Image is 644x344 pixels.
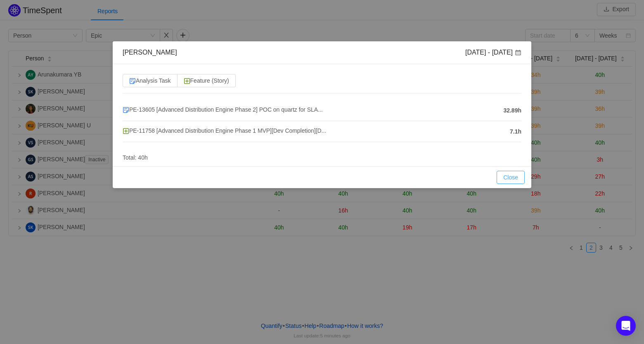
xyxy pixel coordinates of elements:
span: PE-11758 [Advanced Distribution Engine Phase 1 MVP][Dev Completion][D... [123,127,326,134]
span: Feature (Story) [184,77,229,84]
span: 32.89h [503,106,521,115]
img: 10760 [123,128,129,134]
button: Close [497,171,525,184]
div: [PERSON_NAME] [123,48,177,57]
img: 10306 [123,107,129,113]
img: 10760 [184,78,190,84]
div: [DATE] - [DATE] [465,48,521,57]
span: PE-13605 [Advanced Distribution Engine Phase 2] POC on quartz for SLA... [123,106,323,113]
span: 7.1h [510,127,521,136]
div: Open Intercom Messenger [616,316,636,336]
span: Total: 40h [123,154,148,161]
span: Analysis Task [129,77,171,84]
img: 10306 [129,78,136,84]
